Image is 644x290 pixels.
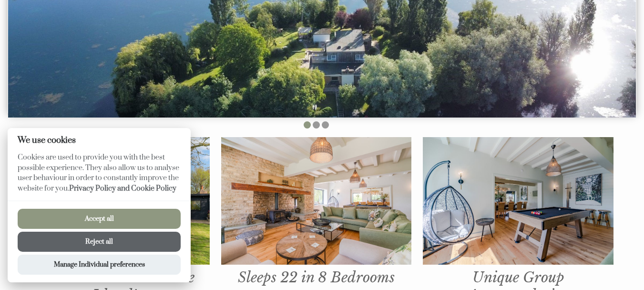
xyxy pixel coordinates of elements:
button: Accept all [18,209,181,229]
button: Manage Individual preferences [18,255,181,275]
h1: Sleeps 22 in 8 Bedrooms [221,137,412,286]
img: Living room at The Island in Oxfordshire [221,137,412,265]
a: Privacy Policy and Cookie Policy [69,184,176,193]
p: Cookies are used to provide you with the best possible experience. They also allow us to analyse ... [8,152,191,201]
h2: We use cookies [8,136,191,145]
button: Reject all [18,232,181,252]
img: Games room at The Island in Oxfordshire [423,137,613,265]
